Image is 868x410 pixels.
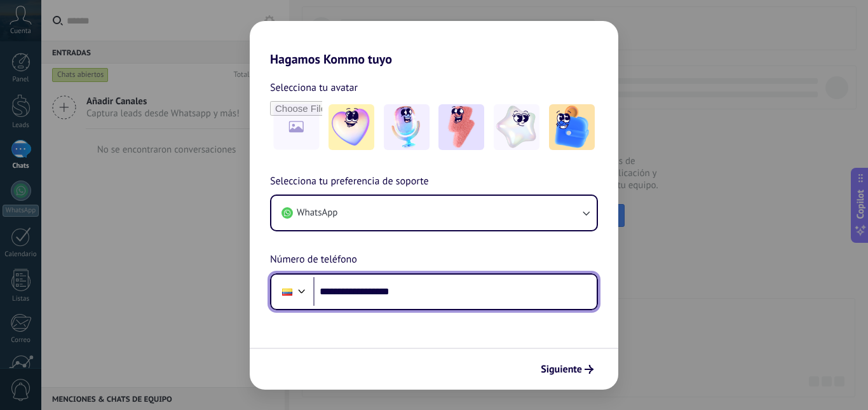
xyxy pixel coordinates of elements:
img: -1.jpeg [329,104,374,150]
img: -2.jpeg [384,104,430,150]
img: -3.jpeg [438,104,484,150]
span: Selecciona tu preferencia de soporte [270,174,429,190]
button: WhatsApp [271,196,597,230]
span: Siguiente [541,365,582,374]
button: Siguiente [535,359,599,380]
h2: Hagamos Kommo tuyo [250,21,618,67]
img: -5.jpeg [549,104,595,150]
img: -4.jpeg [494,104,539,150]
span: Número de teléfono [270,252,357,268]
div: Ecuador: + 593 [275,278,299,305]
span: WhatsApp [297,207,337,219]
span: Selecciona tu avatar [270,79,358,96]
